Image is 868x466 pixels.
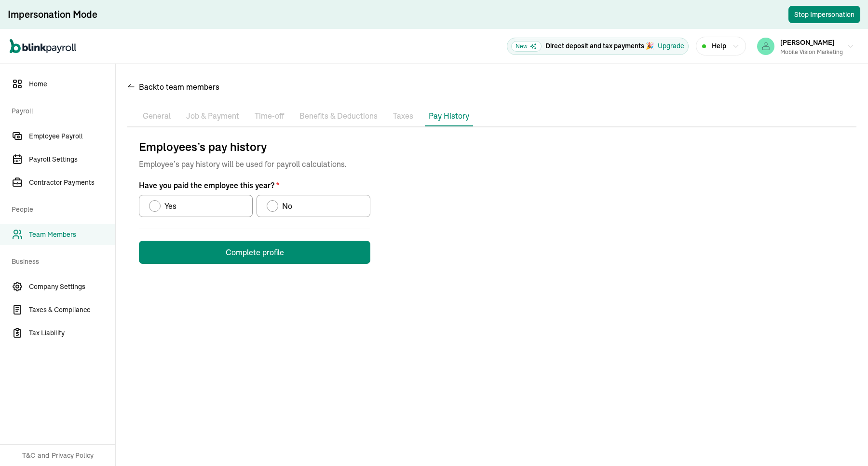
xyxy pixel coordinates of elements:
p: Have you paid the employee this year? [139,179,370,191]
span: Payroll Settings [29,154,115,164]
span: Business [12,247,109,274]
span: Privacy Policy [52,451,94,460]
iframe: Chat Widget [708,362,868,466]
p: Taxes [393,110,413,123]
span: Team Members [29,230,115,240]
button: [PERSON_NAME]Mobile Vision Marketing [753,34,858,58]
span: Help [712,41,726,51]
nav: Global [10,32,76,60]
span: Company Settings [29,282,115,292]
button: Complete profile [139,241,370,264]
p: Benefits & Deductions [299,110,378,123]
button: Stop Impersonation [788,6,860,23]
span: New [511,41,542,52]
span: Tax Liability [29,328,115,338]
span: Contractor Payments [29,178,115,188]
p: General [143,110,171,123]
p: Direct deposit and tax payments 🎉 [545,41,654,51]
p: Employee’s pay history will be used for payroll calculations. [139,158,845,170]
span: [PERSON_NAME] [780,38,835,47]
span: Payroll [12,96,109,123]
span: Taxes & Compliance [29,305,115,315]
p: Pay History [429,110,469,122]
span: to team members [157,81,219,93]
span: No [282,200,292,212]
span: Home [29,79,115,89]
div: Have you paid the employee this year? [139,179,370,217]
div: Mobile Vision Marketing [780,48,843,56]
span: Back [139,81,219,93]
button: Help [696,37,746,55]
button: Backto team members [127,75,219,98]
p: Job & Payment [186,110,239,123]
span: People [12,195,109,222]
span: Employee Payroll [29,131,115,141]
p: Time-off [255,110,284,123]
button: Upgrade [658,41,684,51]
span: T&C [22,451,35,460]
div: Impersonation Mode [8,8,97,21]
span: Yes [164,200,176,212]
h2: Employees’s pay history [139,139,267,154]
